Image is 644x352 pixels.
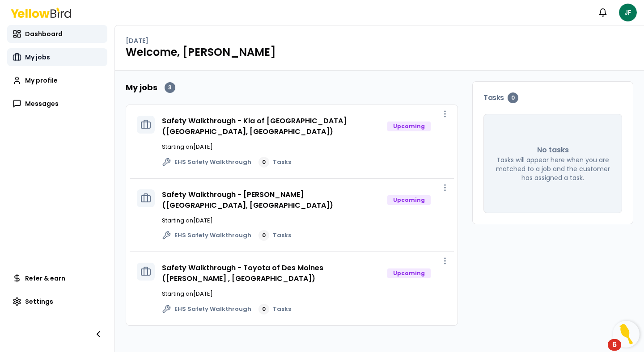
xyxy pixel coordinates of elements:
[258,230,291,241] a: 0Tasks
[25,274,65,283] span: Refer & earn
[7,25,107,43] a: Dashboard
[25,297,53,306] span: Settings
[258,230,269,241] div: 0
[162,263,323,284] a: Safety Walkthrough - Toyota of Des Moines ([PERSON_NAME] , [GEOGRAPHIC_DATA])
[258,157,291,168] a: 0Tasks
[619,4,637,21] span: JF
[387,122,431,131] div: Upcoming
[7,48,107,66] a: My jobs
[258,304,269,314] div: 0
[174,231,251,240] span: EHS Safety Walkthrough
[162,142,447,151] p: Starting on [DATE]
[7,293,107,310] a: Settings
[162,189,333,210] a: Safety Walkthrough - [PERSON_NAME] ([GEOGRAPHIC_DATA], [GEOGRAPHIC_DATA])
[613,321,640,348] button: Open Resource Center, 6 new notifications
[174,305,251,314] span: EHS Safety Walkthrough
[7,71,107,89] a: My profile
[258,157,269,168] div: 0
[126,45,633,59] h1: Welcome, [PERSON_NAME]
[387,268,431,278] div: Upcoming
[387,195,431,205] div: Upcoming
[483,92,622,103] h3: Tasks
[537,145,569,155] p: No tasks
[508,92,518,103] div: 0
[7,269,107,287] a: Refer & earn
[162,289,447,298] p: Starting on [DATE]
[126,81,157,94] h2: My jobs
[7,95,107,113] a: Messages
[495,155,611,182] p: Tasks will appear here when you are matched to a job and the customer has assigned a task.
[162,216,447,225] p: Starting on [DATE]
[258,304,291,314] a: 0Tasks
[25,76,58,85] span: My profile
[162,116,347,137] a: Safety Walkthrough - Kia of [GEOGRAPHIC_DATA] ([GEOGRAPHIC_DATA], [GEOGRAPHIC_DATA])
[126,36,148,45] p: [DATE]
[25,99,59,108] span: Messages
[174,158,251,167] span: EHS Safety Walkthrough
[165,82,175,93] div: 3
[25,29,63,38] span: Dashboard
[25,53,50,62] span: My jobs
